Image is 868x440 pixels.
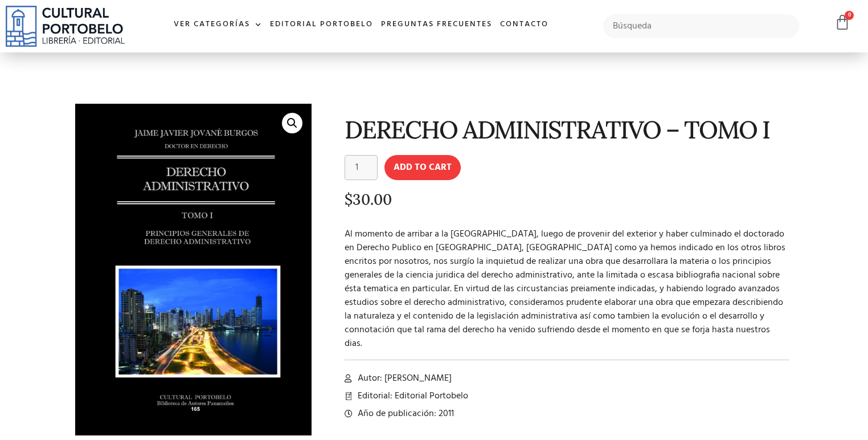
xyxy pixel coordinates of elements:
input: Búsqueda [603,14,799,38]
bdi: 30.00 [345,190,392,209]
button: Add to cart [384,155,461,180]
span: Año de publicación: 2011 [355,407,454,421]
a: 0 [834,14,850,31]
a: 🔍 [282,113,302,133]
img: BA-165-JOVANE-DERECHO ADMINISTRATIVO 11X17-01 [75,104,312,435]
span: 0 [845,11,854,20]
p: Al momento de arribar a la [GEOGRAPHIC_DATA], luego de provenir del exterior y haber culminado el... [345,227,789,351]
span: Editorial: Editorial Portobelo [355,389,468,403]
a: Ver Categorías [170,13,266,37]
input: Product quantity [345,155,378,180]
span: $ [345,190,353,209]
h1: DERECHO ADMINISTRATIVO – TOMO I [345,116,789,143]
a: Preguntas frecuentes [377,13,496,37]
a: Editorial Portobelo [266,13,377,37]
span: Autor: [PERSON_NAME] [355,372,452,385]
a: Contacto [496,13,552,37]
